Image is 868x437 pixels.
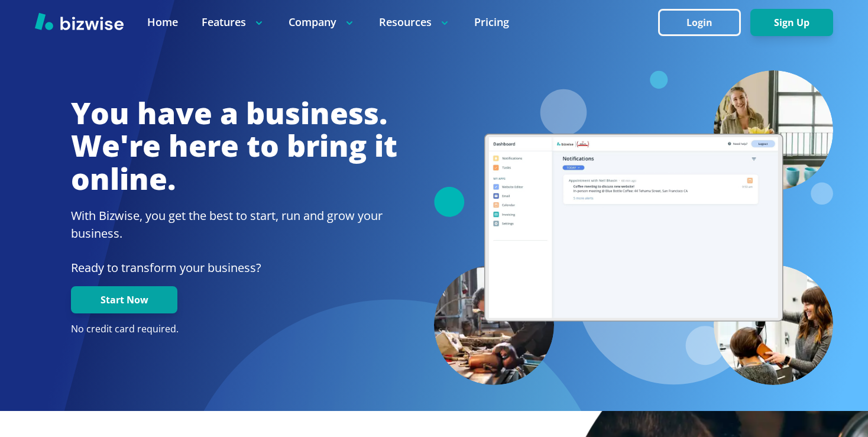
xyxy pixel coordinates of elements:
[35,12,124,30] img: Bizwise Logo
[658,9,741,36] button: Login
[71,207,397,242] h2: With Bizwise, you get the best to start, run and grow your business.
[750,9,833,36] button: Sign Up
[147,15,178,30] a: Home
[289,15,355,30] p: Company
[71,323,397,336] p: No credit card required.
[379,15,451,30] p: Resources
[202,15,265,30] p: Features
[750,17,833,28] a: Sign Up
[71,286,177,313] button: Start Now
[658,17,750,28] a: Login
[474,15,509,30] a: Pricing
[71,97,397,196] h1: You have a business. We're here to bring it online.
[71,294,177,306] a: Start Now
[71,259,397,277] p: Ready to transform your business?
